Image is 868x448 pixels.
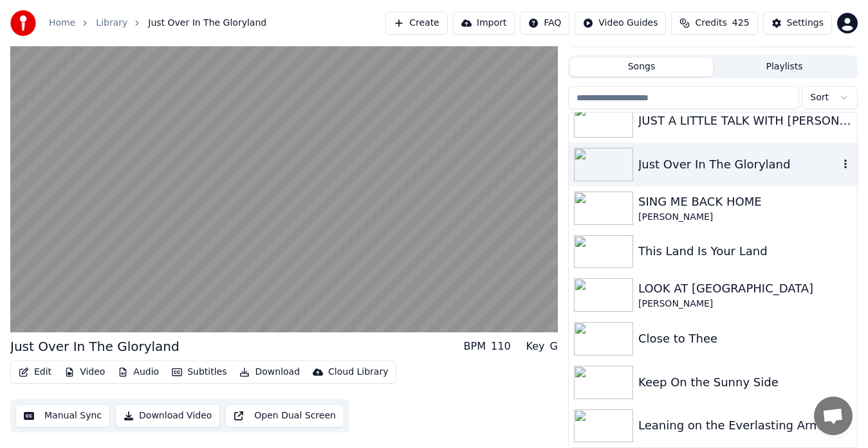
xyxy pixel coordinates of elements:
[638,193,852,211] div: SING ME BACK HOME
[638,330,852,348] div: Close to Thee
[732,17,750,30] span: 425
[148,17,266,30] span: Just Over In The Gloryland
[763,12,832,35] button: Settings
[520,12,569,35] button: FAQ
[225,404,344,427] button: Open Dual Screen
[638,373,852,391] div: Keep On the Sunny Side
[570,58,713,76] button: Songs
[671,12,757,35] button: Credits425
[787,17,824,30] div: Settings
[10,337,180,355] div: Just Over In The Gloryland
[491,339,511,354] div: 110
[59,363,110,381] button: Video
[15,404,110,427] button: Manual Sync
[115,404,220,427] button: Download Video
[638,280,852,298] div: LOOK AT [GEOGRAPHIC_DATA]
[638,298,852,310] div: [PERSON_NAME]
[638,242,852,260] div: This Land Is Your Land
[385,12,448,35] button: Create
[814,397,853,435] a: Open chat
[550,339,558,354] div: G
[464,339,486,354] div: BPM
[638,156,839,174] div: Just Over In The Gloryland
[695,17,726,30] span: Credits
[638,417,852,435] div: Leaning on the Everlasting Arms
[14,363,57,381] button: Edit
[49,17,75,30] a: Home
[453,12,515,35] button: Import
[575,12,666,35] button: Video Guides
[328,366,388,379] div: Cloud Library
[526,339,545,354] div: Key
[49,17,266,30] nav: breadcrumb
[810,91,829,104] span: Sort
[638,211,852,224] div: [PERSON_NAME]
[638,112,852,130] div: JUST A LITTLE TALK WITH [PERSON_NAME]
[713,58,856,76] button: Playlists
[167,363,232,381] button: Subtitles
[113,363,164,381] button: Audio
[96,17,127,30] a: Library
[234,363,305,381] button: Download
[10,10,36,36] img: youka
